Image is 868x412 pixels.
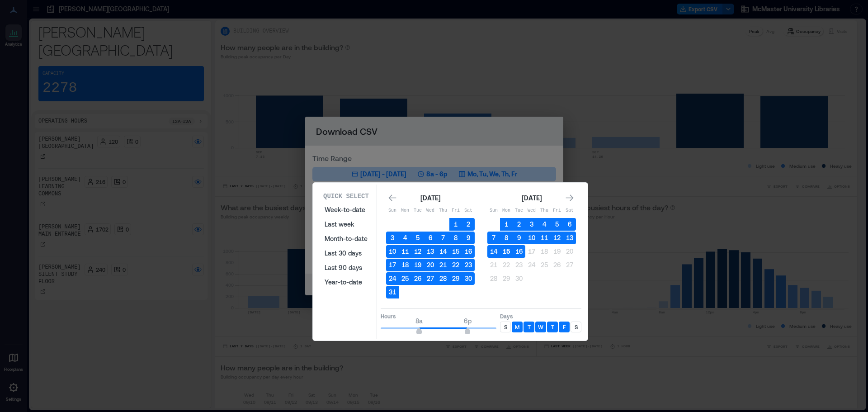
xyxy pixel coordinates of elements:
button: 4 [399,232,411,244]
th: Friday [449,204,462,217]
p: Hours [381,313,496,320]
button: 2 [513,218,525,231]
button: 18 [538,245,551,258]
button: 24 [525,259,538,271]
p: Thu [538,207,551,214]
p: Wed [525,207,538,214]
button: 6 [563,218,576,231]
button: 22 [500,259,513,271]
th: Thursday [437,204,449,217]
th: Monday [500,204,513,217]
button: 31 [386,286,399,298]
button: 30 [462,272,475,285]
button: 12 [551,232,563,244]
button: 22 [449,259,462,271]
p: Sat [563,207,576,214]
button: 11 [538,232,551,244]
p: Thu [437,207,449,214]
button: Year-to-date [319,275,373,289]
th: Saturday [563,204,576,217]
p: S [575,323,578,331]
button: Go to previous month [386,192,399,204]
p: Sun [487,207,500,214]
button: 3 [386,232,399,244]
button: 19 [551,245,563,258]
button: 12 [411,245,424,258]
th: Friday [551,204,563,217]
button: 23 [513,259,525,271]
button: 5 [551,218,563,231]
button: 30 [513,272,525,285]
button: 15 [500,245,513,258]
button: 9 [513,232,525,244]
p: Mon [500,207,513,214]
p: Quick Select [323,192,369,201]
button: Last week [319,217,373,232]
button: 25 [399,272,411,285]
button: Last 90 days [319,260,373,275]
button: 20 [563,245,576,258]
div: [DATE] [418,193,443,204]
button: 29 [449,272,462,285]
button: 6 [424,232,437,244]
button: 1 [500,218,513,231]
button: 28 [487,272,500,285]
p: Days [500,313,581,320]
p: T [551,323,554,331]
button: 21 [437,259,449,271]
button: Go to next month [563,192,576,204]
th: Tuesday [513,204,525,217]
th: Saturday [462,204,475,217]
p: Tue [513,207,525,214]
button: 26 [411,272,424,285]
button: 15 [449,245,462,258]
button: 7 [437,232,449,244]
button: 26 [551,259,563,271]
p: Sat [462,207,475,214]
button: 5 [411,232,424,244]
button: 25 [538,259,551,271]
button: 13 [424,245,437,258]
p: Mon [399,207,411,214]
button: 3 [525,218,538,231]
button: 13 [563,232,576,244]
button: 14 [437,245,449,258]
button: 23 [462,259,475,271]
button: 18 [399,259,411,271]
th: Wednesday [424,204,437,217]
button: 1 [449,218,462,231]
p: Sun [386,207,399,214]
button: 16 [462,245,475,258]
button: 27 [563,259,576,271]
th: Tuesday [411,204,424,217]
button: 10 [386,245,399,258]
button: 20 [424,259,437,271]
button: 14 [487,245,500,258]
p: M [515,323,519,331]
p: T [528,323,531,331]
span: 8a [415,317,423,325]
button: 29 [500,272,513,285]
p: Wed [424,207,437,214]
div: [DATE] [519,193,544,204]
button: Week-to-date [319,203,373,217]
button: Month-to-date [319,232,373,246]
p: F [563,323,566,331]
button: 24 [386,272,399,285]
p: S [504,323,507,331]
th: Sunday [487,204,500,217]
span: 6p [464,317,472,325]
button: 2 [462,218,475,231]
th: Thursday [538,204,551,217]
button: 27 [424,272,437,285]
button: 21 [487,259,500,271]
p: W [538,323,543,331]
button: 10 [525,232,538,244]
button: 8 [449,232,462,244]
button: 11 [399,245,411,258]
button: 17 [386,259,399,271]
button: 9 [462,232,475,244]
button: 8 [500,232,513,244]
button: 28 [437,272,449,285]
p: Fri [449,207,462,214]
